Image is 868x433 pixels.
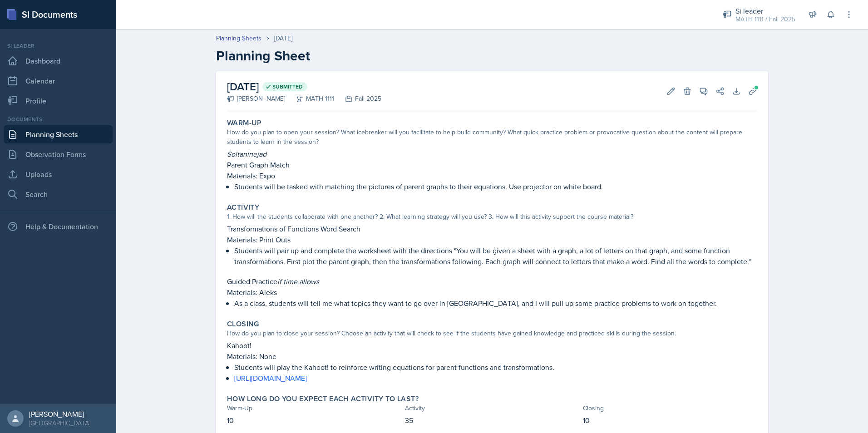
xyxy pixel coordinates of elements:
[4,52,113,70] a: Dashboard
[234,362,757,373] p: Students will play the Kahoot! to reinforce writing equations for parent functions and transforma...
[227,128,757,147] div: How do you plan to open your session? What icebreaker will you facilitate to help build community...
[227,329,757,338] div: How do you plan to close your session? Choose an activity that will check to see if the students ...
[4,145,113,163] a: Observation Forms
[227,149,266,159] em: Soltaninejad
[583,403,757,413] div: Closing
[234,181,757,192] p: Students will be tasked with matching the pictures of parent graphs to their equations. Use proje...
[227,340,757,351] p: Kahoot!
[405,403,579,413] div: Activity
[4,217,113,236] div: Help & Documentation
[227,79,381,95] h2: [DATE]
[29,418,90,428] div: [GEOGRAPHIC_DATA]
[227,394,419,403] label: How long do you expect each activity to last?
[227,287,757,298] p: Materials: Aleks
[29,409,90,418] div: [PERSON_NAME]
[234,298,757,309] p: As a class, students will tell me what topics they want to go over in [GEOGRAPHIC_DATA], and I wi...
[274,34,292,43] div: [DATE]
[4,165,113,183] a: Uploads
[4,42,113,50] div: Si leader
[227,212,757,221] div: 1. How will the students collaborate with one another? 2. What learning strategy will you use? 3....
[334,94,381,103] div: Fall 2025
[216,34,261,43] a: Planning Sheets
[4,92,113,110] a: Profile
[4,72,113,90] a: Calendar
[227,223,757,234] p: Transformations of Functions Word Search
[735,5,795,16] div: Si leader
[234,373,307,383] a: [URL][DOMAIN_NAME]
[4,125,113,143] a: Planning Sheets
[277,276,319,286] em: if time allows
[4,115,113,123] div: Documents
[227,234,757,245] p: Materials: Print Outs
[583,415,757,426] p: 10
[227,118,262,128] label: Warm-Up
[272,83,303,90] span: Submitted
[227,170,757,181] p: Materials: Expo
[216,48,768,64] h2: Planning Sheet
[4,185,113,203] a: Search
[227,94,285,103] div: [PERSON_NAME]
[227,159,757,170] p: Parent Graph Match
[227,320,259,329] label: Closing
[405,415,579,426] p: 35
[227,415,401,426] p: 10
[285,94,334,103] div: MATH 1111
[227,403,401,413] div: Warm-Up
[735,15,795,24] div: MATH 1111 / Fall 2025
[227,276,757,287] p: Guided Practice
[227,351,757,362] p: Materials: None
[234,245,757,267] p: Students will pair up and complete the worksheet with the directions "You will be given a sheet w...
[227,203,259,212] label: Activity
